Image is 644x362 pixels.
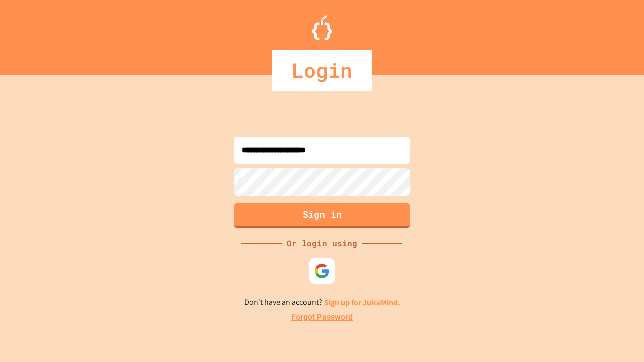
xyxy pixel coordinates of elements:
iframe: chat widget [602,322,634,352]
p: Don't have an account? [244,296,400,309]
div: Or login using [282,237,362,249]
img: Logo.svg [312,15,332,40]
button: Sign in [234,203,410,228]
div: Login [272,50,372,90]
a: Sign up for JuiceMind. [324,297,400,308]
img: google-icon.svg [314,263,330,279]
a: Forgot Password [291,311,353,323]
iframe: chat widget [560,278,634,321]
